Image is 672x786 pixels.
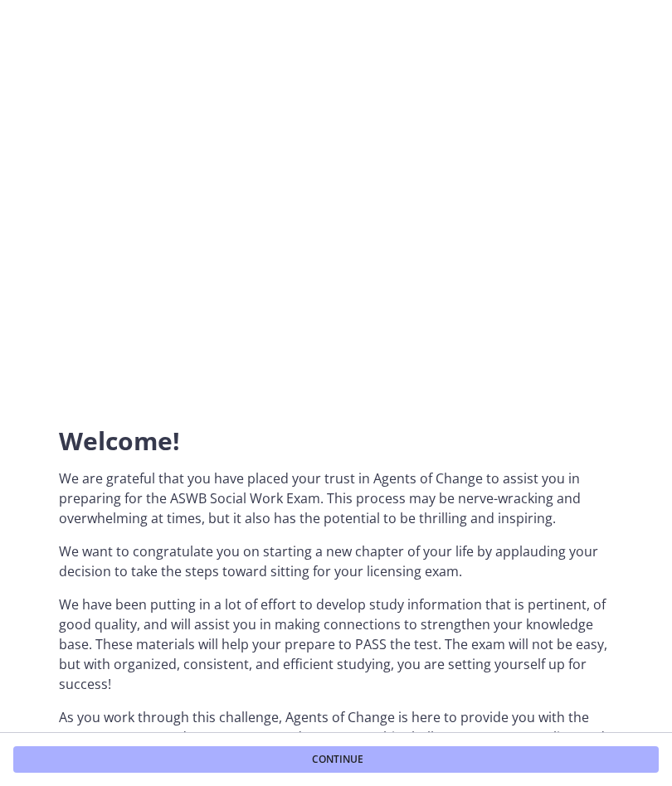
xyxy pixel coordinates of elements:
span: Welcome! [59,424,180,458]
p: As you work through this challenge, Agents of Change is here to provide you with the encouragemen... [59,707,613,747]
p: We are grateful that you have placed your trust in Agents of Change to assist you in preparing fo... [59,468,613,528]
span: Continue [312,753,363,766]
button: Continue [13,746,659,773]
p: We want to congratulate you on starting a new chapter of your life by applauding your decision to... [59,541,613,581]
p: We have been putting in a lot of effort to develop study information that is pertinent, of good q... [59,594,613,694]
